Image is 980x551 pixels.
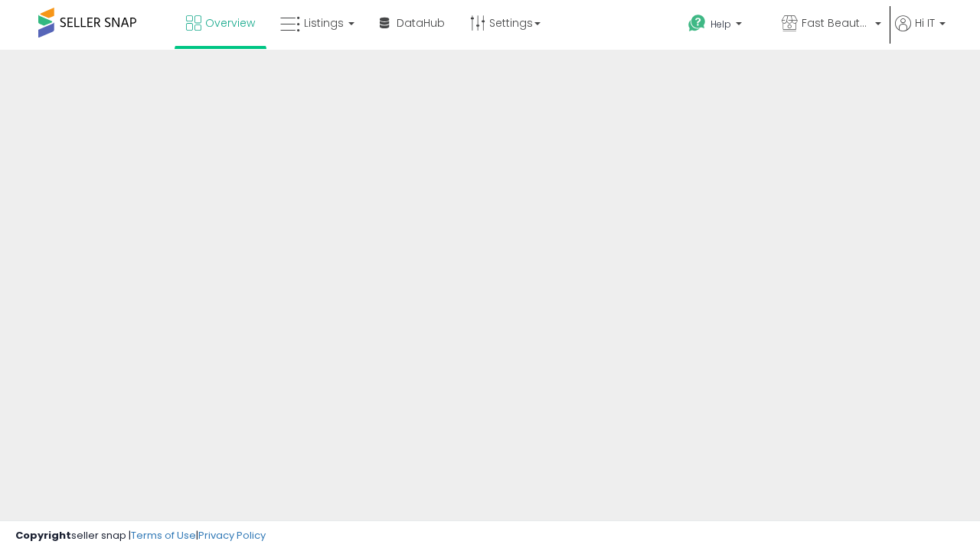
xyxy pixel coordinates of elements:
[198,528,266,543] a: Privacy Policy
[131,528,196,543] a: Terms of Use
[688,14,707,33] i: Get Help
[304,15,344,31] span: Listings
[676,2,768,50] a: Help
[205,15,255,31] span: Overview
[15,528,71,543] strong: Copyright
[915,15,935,31] span: Hi IT
[397,15,445,31] span: DataHub
[802,15,871,31] span: Fast Beauty ([GEOGRAPHIC_DATA])
[15,529,266,543] div: seller snap | |
[710,18,731,31] span: Help
[895,15,946,50] a: Hi IT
